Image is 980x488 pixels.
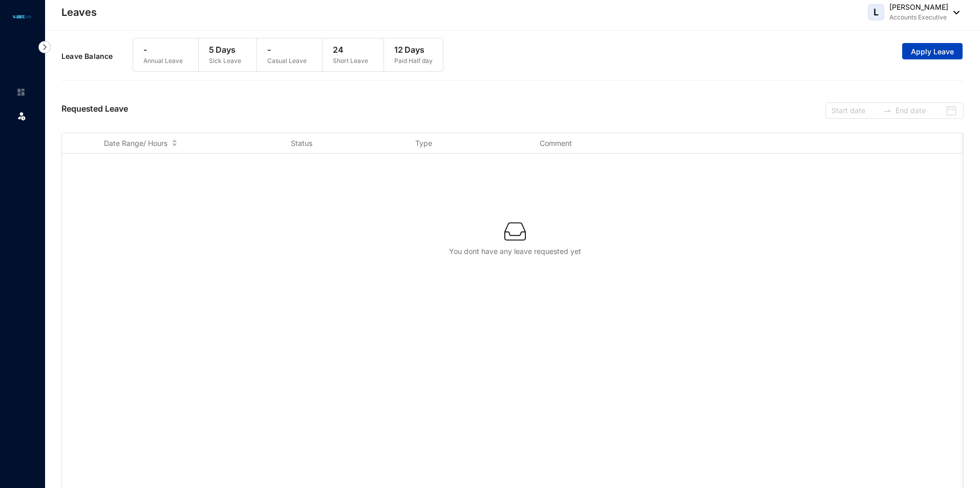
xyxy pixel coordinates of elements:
[394,56,433,66] p: Paid Half day
[92,133,279,154] th: Date Range/ Hours
[832,105,879,116] input: Start date
[16,88,26,97] img: home-unselected.a29eae3204392db15eaf.svg
[504,221,526,242] img: empty
[403,133,527,154] th: Type
[104,138,167,148] span: Date Range/ Hours
[333,44,368,56] p: 24
[333,56,368,66] p: Short Leave
[209,44,241,56] p: 5 Days
[883,107,891,115] span: swap-right
[38,41,51,53] img: nav-icon-right.af6afadce00d159da59955279c43614e.svg
[896,105,943,116] input: End date
[10,14,33,20] img: logo
[209,56,241,66] p: Sick Leave
[902,43,963,59] button: Apply Leave
[267,44,307,56] p: -
[889,2,948,12] p: [PERSON_NAME]
[948,11,960,14] img: dropdown-black.8e83cc76930a90b1a4fdb6d089b7bf3a.svg
[16,111,27,121] img: leave.99b8a76c7fa76a53782d.svg
[267,56,307,66] p: Casual Leave
[911,47,954,57] span: Apply Leave
[78,246,952,257] div: You dont have any leave requested yet
[874,8,879,17] span: L
[61,5,97,19] p: Leaves
[883,107,891,115] span: to
[527,133,652,154] th: Comment
[61,102,128,119] p: Requested Leave
[279,133,403,154] th: Status
[61,51,133,61] p: Leave Balance
[143,56,183,66] p: Annual Leave
[143,44,183,56] p: -
[8,82,33,102] li: Home
[889,12,948,23] p: Accounts Executive
[394,44,433,56] p: 12 Days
